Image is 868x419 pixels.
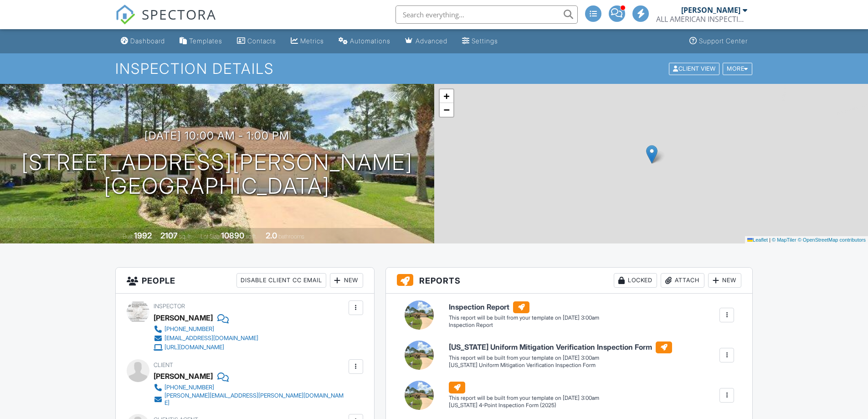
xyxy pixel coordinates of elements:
[330,273,363,288] div: New
[115,61,753,77] h1: Inspection Details
[458,33,502,50] a: Settings
[287,33,328,50] a: Metrics
[449,402,599,409] div: [US_STATE] 4-Point Inspection Form (2025)
[449,362,672,369] div: [US_STATE] Uniform Mitigation Verification Inspection Form
[449,314,599,321] div: This report will be built from your template on [DATE] 3:00am
[221,231,244,240] div: 10890
[154,303,185,310] span: Inspector
[416,37,447,45] div: Advanced
[443,90,449,102] span: +
[115,5,135,25] img: The Best Home Inspection Software - Spectora
[154,362,173,368] span: Client
[142,5,216,24] span: SPECTORA
[164,384,214,391] div: [PHONE_NUMBER]
[160,231,178,240] div: 2107
[747,237,768,243] a: Leaflet
[117,33,169,50] a: Dashboard
[154,392,346,407] a: [PERSON_NAME][EMAIL_ADDRESS][PERSON_NAME][DOMAIN_NAME]
[116,268,374,294] h3: People
[401,33,451,50] a: Advanced
[154,343,258,352] a: [URL][DOMAIN_NAME]
[154,334,258,343] a: [EMAIL_ADDRESS][DOMAIN_NAME]
[154,325,258,334] a: [PHONE_NUMBER]
[164,335,258,342] div: [EMAIL_ADDRESS][DOMAIN_NAME]
[130,37,165,45] div: Dashboard
[449,341,672,353] h6: [US_STATE] Uniform Mitigation Verification Inspection Form
[278,233,304,240] span: bathrooms
[449,354,672,362] div: This report will be built from your template on [DATE] 3:00am
[179,233,192,240] span: sq. ft.
[164,344,224,351] div: [URL][DOMAIN_NAME]
[668,65,722,72] a: Client View
[200,233,220,240] span: Lot Size
[123,233,133,240] span: Built
[134,231,152,240] div: 1992
[154,383,346,392] a: [PHONE_NUMBER]
[266,231,277,240] div: 2.0
[661,273,704,288] div: Attach
[164,392,346,407] div: [PERSON_NAME][EMAIL_ADDRESS][PERSON_NAME][DOMAIN_NAME]
[686,33,751,50] a: Support Center
[699,37,748,45] div: Support Center
[614,273,657,288] div: Locked
[669,62,719,75] div: Client View
[723,62,752,75] div: More
[472,37,498,45] div: Settings
[395,5,578,24] input: Search everything...
[646,145,657,164] img: Marker
[144,129,289,142] h3: [DATE] 10:00 am - 1:00 pm
[772,237,796,243] a: © MapTiler
[154,311,213,325] div: [PERSON_NAME]
[443,104,449,115] span: −
[798,237,866,243] a: © OpenStreetMap contributors
[440,103,453,117] a: Zoom out
[154,369,213,383] div: [PERSON_NAME]
[21,150,413,199] h1: [STREET_ADDRESS][PERSON_NAME] [GEOGRAPHIC_DATA]
[440,89,453,103] a: Zoom in
[449,394,599,402] div: This report will be built from your template on [DATE] 3:00am
[656,15,747,24] div: ALL AMERICAN INSPECTION SERVICES
[300,37,324,45] div: Metrics
[769,237,770,243] span: |
[233,33,280,50] a: Contacts
[449,321,599,329] div: Inspection Report
[247,37,276,45] div: Contacts
[164,326,214,333] div: [PHONE_NUMBER]
[449,301,599,313] h6: Inspection Report
[350,37,390,45] div: Automations
[176,33,226,50] a: Templates
[386,268,753,294] h3: Reports
[708,273,741,288] div: New
[236,273,326,288] div: Disable Client CC Email
[246,233,257,240] span: sq.ft.
[115,12,216,31] a: SPECTORA
[189,37,222,45] div: Templates
[335,33,394,50] a: Automations (Advanced)
[681,5,740,15] div: [PERSON_NAME]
